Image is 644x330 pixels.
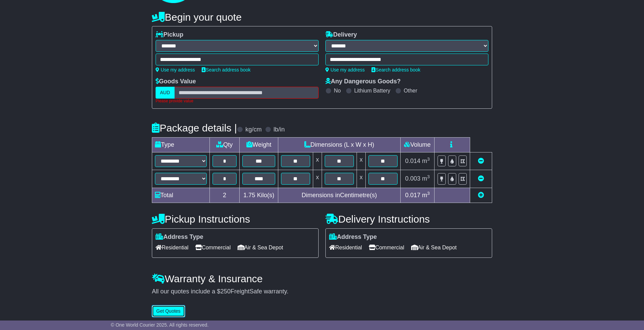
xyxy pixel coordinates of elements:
[156,87,175,99] label: AUD
[156,99,319,103] div: Please provide value
[240,137,278,152] td: Weight
[329,233,377,241] label: Address Type
[427,191,430,196] sup: 3
[152,188,210,203] td: Total
[478,158,484,164] a: Remove this item
[152,12,492,23] h4: Begin your quote
[422,192,430,199] span: m
[325,78,401,85] label: Any Dangerous Goods?
[152,273,492,284] h4: Warranty & Insurance
[245,126,262,133] label: kg/cm
[195,242,230,253] span: Commercial
[427,157,430,162] sup: 3
[400,137,434,152] td: Volume
[405,158,420,164] span: 0.014
[156,242,188,253] span: Residential
[371,67,420,73] a: Search address book
[411,242,457,253] span: Air & Sea Depot
[156,78,196,85] label: Goods Value
[209,188,240,203] td: 2
[329,242,362,253] span: Residential
[274,126,285,133] label: lb/in
[405,175,420,182] span: 0.003
[209,137,240,152] td: Qty
[369,242,404,253] span: Commercial
[325,67,365,73] a: Use my address
[152,288,492,295] div: All our quotes include a $ FreightSafe warranty.
[478,175,484,182] a: Remove this item
[404,87,417,94] label: Other
[325,31,357,39] label: Delivery
[243,192,255,199] span: 1.75
[156,31,183,39] label: Pickup
[325,213,492,225] h4: Delivery Instructions
[278,137,400,152] td: Dimensions (L x W x H)
[202,67,250,73] a: Search address book
[334,87,341,94] label: No
[152,137,210,152] td: Type
[152,213,319,225] h4: Pickup Instructions
[240,188,278,203] td: Kilo(s)
[405,192,420,199] span: 0.017
[357,170,365,188] td: x
[152,122,237,133] h4: Package details |
[478,192,484,199] a: Add new item
[152,305,185,317] button: Get Quotes
[156,233,203,241] label: Address Type
[278,188,400,203] td: Dimensions in Centimetre(s)
[357,152,365,170] td: x
[156,67,195,73] a: Use my address
[313,152,322,170] td: x
[422,158,430,164] span: m
[422,175,430,182] span: m
[111,322,209,328] span: © One World Courier 2025. All rights reserved.
[313,170,322,188] td: x
[238,242,283,253] span: Air & Sea Depot
[354,87,390,94] label: Lithium Battery
[220,288,230,295] span: 250
[427,174,430,179] sup: 3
